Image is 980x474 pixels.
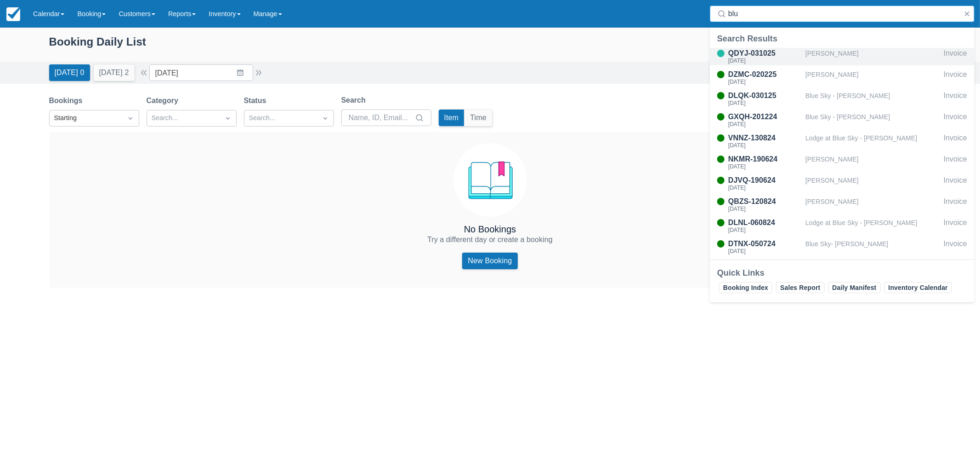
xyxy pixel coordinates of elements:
div: DLNL-060824 [728,217,802,228]
div: Booking Daily List [49,33,931,60]
label: Search [341,95,369,106]
label: Bookings [49,95,86,106]
a: DJVQ-190624[DATE][PERSON_NAME]Invoice [710,175,974,192]
div: [PERSON_NAME] [805,175,940,192]
button: [DATE] 0 [49,64,90,81]
input: Search ( / ) [728,6,960,22]
div: [DATE] [728,164,802,169]
div: [PERSON_NAME] [805,48,940,65]
span: Try a different day or create a booking [427,236,553,243]
div: Invoice [944,69,967,87]
div: [DATE] [728,79,802,85]
div: [DATE] [728,227,802,233]
div: VNNZ-130824 [728,133,802,144]
div: [DATE] [728,143,802,148]
div: [PERSON_NAME] [805,196,940,214]
div: DJVQ-190624 [728,175,802,186]
button: Item [439,110,465,126]
div: Invoice [944,196,967,214]
a: QBZS-120824[DATE][PERSON_NAME]Invoice [710,196,974,214]
div: Invoice [944,133,967,150]
a: DLNL-060824[DATE]Lodge at Blue Sky - [PERSON_NAME]Invoice [710,217,974,235]
div: Blue Sky - [PERSON_NAME] [805,111,940,129]
a: GXQH-201224[DATE]Blue Sky - [PERSON_NAME]Invoice [710,111,974,129]
div: QDYJ-031025 [728,48,802,59]
img: checkfront-main-nav-mini-logo.png [6,7,20,21]
h4: No Bookings [464,224,516,234]
div: GXQH-201224 [728,111,802,122]
label: Status [244,95,270,106]
div: [DATE] [728,249,802,254]
div: [DATE] [728,121,802,127]
div: Blue Sky- [PERSON_NAME] [805,238,940,256]
div: Invoice [944,175,967,192]
div: Invoice [944,217,967,235]
div: [DATE] [728,185,802,191]
div: Invoice [944,111,967,129]
div: DZMC-020225 [728,69,802,80]
span: Dropdown icon [223,114,232,123]
div: Invoice [944,48,967,65]
div: DTNX-050724 [728,238,802,249]
a: QDYJ-031025[DATE][PERSON_NAME]Invoice [710,48,974,65]
a: DTNX-050724[DATE]Blue Sky- [PERSON_NAME]Invoice [710,238,974,256]
span: Dropdown icon [321,114,330,123]
div: Invoice [944,238,967,256]
div: QBZS-120824 [728,196,802,207]
div: DLQK-030125 [728,90,802,101]
a: Inventory Calendar [884,282,952,293]
button: Time [465,110,492,126]
img: booking.png [453,143,527,217]
div: [PERSON_NAME] [805,69,940,87]
div: [PERSON_NAME] [805,154,940,171]
div: [DATE] [728,206,802,212]
div: Blue Sky - [PERSON_NAME] [805,90,940,108]
button: [DATE] 2 [94,64,135,81]
div: Invoice [944,90,967,108]
a: Booking Index [719,282,772,293]
a: DLQK-030125[DATE]Blue Sky - [PERSON_NAME]Invoice [710,90,974,108]
div: Lodge at Blue Sky - [PERSON_NAME] [805,133,940,150]
div: Lodge at Blue Sky - [PERSON_NAME] [805,217,940,235]
div: [DATE] [728,58,802,64]
div: Search Results [717,33,967,44]
div: Starting [54,113,118,123]
input: Date [149,64,253,81]
a: New Booking [462,253,517,269]
div: Quick Links [717,267,967,278]
span: Dropdown icon [126,114,135,123]
div: [DATE] [728,100,802,106]
input: Name, ID, Email... [349,110,413,126]
div: NKMR-190624 [728,154,802,165]
a: Daily Manifest [828,282,881,293]
label: Category [147,95,182,106]
div: Invoice [944,154,967,171]
a: VNNZ-130824[DATE]Lodge at Blue Sky - [PERSON_NAME]Invoice [710,133,974,150]
a: Sales Report [776,282,824,293]
a: DZMC-020225[DATE][PERSON_NAME]Invoice [710,69,974,87]
a: NKMR-190624[DATE][PERSON_NAME]Invoice [710,154,974,171]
